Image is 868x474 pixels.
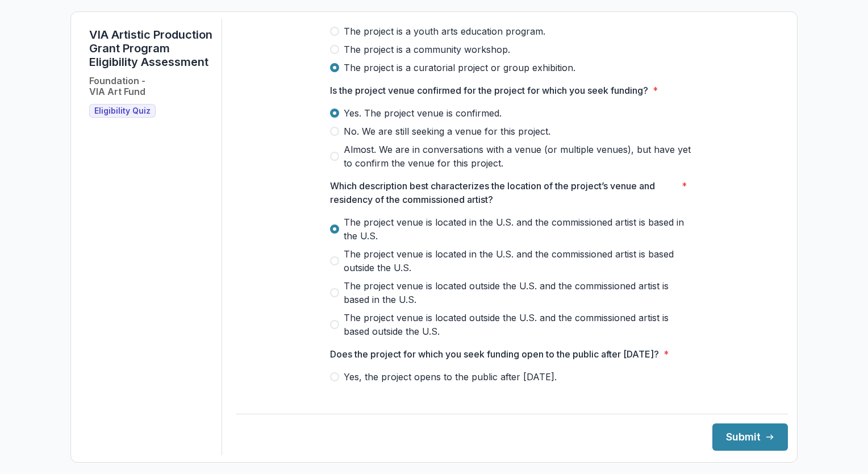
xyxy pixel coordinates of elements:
[344,61,575,74] span: The project is a curatorial project or group exhibition.
[344,106,502,120] span: Yes. The project venue is confirmed.
[89,76,145,97] h2: Foundation - VIA Art Fund
[344,215,694,243] span: The project venue is located in the U.S. and the commissioned artist is based in the U.S.
[344,124,550,138] span: No. We are still seeking a venue for this project.
[89,28,212,69] h1: VIA Artistic Production Grant Program Eligibility Assessment
[330,347,659,361] p: Does the project for which you seek funding open to the public after [DATE]?
[344,143,694,170] span: Almost. We are in conversations with a venue (or multiple venues), but have yet to confirm the ve...
[344,279,694,306] span: The project venue is located outside the U.S. and the commissioned artist is based in the U.S.
[344,311,694,338] span: The project venue is located outside the U.S. and the commissioned artist is based outside the U.S.
[330,179,677,206] p: Which description best characterizes the location of the project’s venue and residency of the com...
[344,247,694,275] span: The project venue is located in the U.S. and the commissioned artist is based outside the U.S.
[344,24,545,38] span: The project is a youth arts education program.
[94,106,151,116] span: Eligibility Quiz
[344,388,564,402] span: No, the project opens to the public before [DATE].
[330,84,648,97] p: Is the project venue confirmed for the project for which you seek funding?
[712,423,788,451] button: Submit
[344,370,557,384] span: Yes, the project opens to the public after [DATE].
[344,43,510,56] span: The project is a community workshop.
